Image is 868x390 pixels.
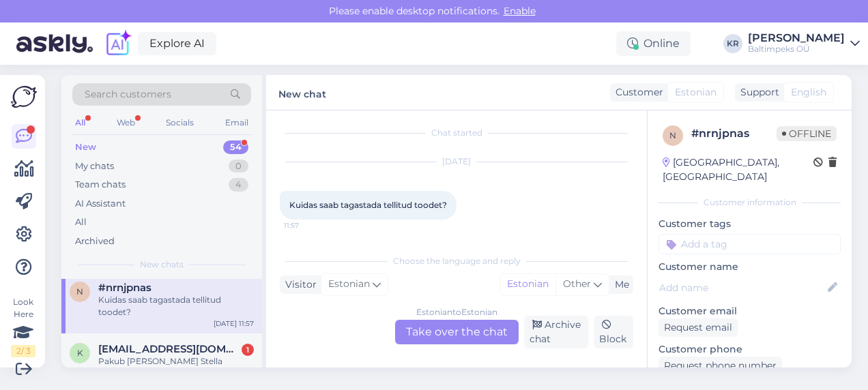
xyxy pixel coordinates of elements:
[75,197,126,211] div: AI Assistant
[77,348,83,358] span: k
[214,318,254,329] div: [DATE] 11:57
[735,85,779,100] div: Support
[75,235,115,248] div: Archived
[114,114,138,132] div: Web
[500,274,555,295] div: Estonian
[524,316,588,348] div: Archive chat
[416,306,497,318] div: Estonian to Estonian
[748,33,860,55] a: [PERSON_NAME]Baltimpeks OÜ
[748,33,845,44] div: [PERSON_NAME]
[659,196,841,209] div: Customer information
[284,220,335,230] span: 11:57
[75,160,114,173] div: My chats
[72,114,88,132] div: All
[280,127,633,139] div: Chat started
[563,277,591,290] span: Other
[85,87,171,102] span: Search customers
[663,155,813,184] div: [GEOGRAPHIC_DATA], [GEOGRAPHIC_DATA]
[11,345,35,357] div: 2 / 3
[229,160,248,173] div: 0
[675,85,717,100] span: Estonian
[98,343,240,355] span: kaire.r@hotmail.com
[280,277,317,292] div: Visitor
[280,155,633,168] div: [DATE]
[659,217,841,231] p: Customer tags
[140,258,184,271] span: New chats
[659,318,738,337] div: Request email
[163,114,197,132] div: Socials
[242,344,254,356] div: 1
[659,304,841,318] p: Customer email
[659,357,782,375] div: Request phone number
[289,200,447,210] span: Kuidas saab tagastada tellitud toodet?
[229,178,248,192] div: 4
[659,342,841,357] p: Customer phone
[748,44,845,55] div: Baltimpeks OÜ
[669,130,676,140] span: n
[223,140,248,154] div: 54
[278,83,326,102] label: New chat
[76,286,83,297] span: n
[616,31,691,56] div: Online
[11,296,35,357] div: Look Here
[75,215,87,229] div: All
[98,294,254,318] div: Kuidas saab tagastada tellitud toodet?
[659,234,841,254] input: Add a tag
[659,280,825,295] input: Add name
[98,282,151,294] span: #nrnjpnas
[280,255,633,267] div: Choose the language and reply
[104,29,132,58] img: explore-ai
[777,126,837,141] span: Offline
[691,125,777,142] div: # nrnjpnas
[610,85,663,100] div: Customer
[723,34,742,53] div: KR
[791,85,826,100] span: English
[395,320,519,344] div: Take over the chat
[609,277,629,292] div: Me
[98,355,254,380] div: Pakub [PERSON_NAME] Stella talvemantel. 199.- Saadaval on [PERSON_NAME] 32 suurus. Mis on mõõdud?...
[500,5,540,17] span: Enable
[11,86,37,108] img: Askly Logo
[659,260,841,274] p: Customer name
[75,140,96,154] div: New
[222,114,251,132] div: Email
[138,32,216,55] a: Explore AI
[594,316,633,348] div: Block
[75,178,126,192] div: Team chats
[328,277,370,292] span: Estonian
